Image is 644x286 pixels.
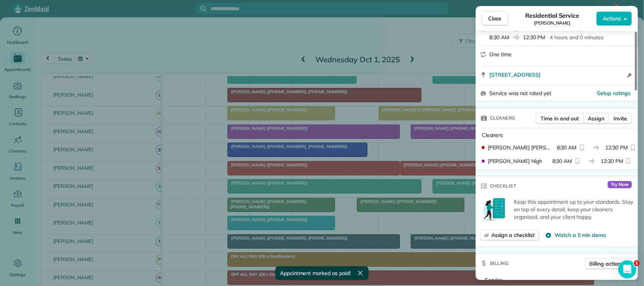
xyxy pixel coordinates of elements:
span: 12:30 PM [523,34,546,41]
p: 4 hours and 0 minutes [550,34,603,41]
iframe: Intercom live chat [618,260,636,278]
span: [PERSON_NAME] [534,20,571,26]
span: 8:30 AM [552,157,572,165]
button: Time in and out [536,113,584,124]
p: Keep this appointment up to your standards. Stay on top of every detail, keep your cleaners organ... [514,198,633,221]
span: Service was not rated yet [489,89,551,97]
span: ( [DATE] ) [564,25,583,32]
button: Setup ratings [597,89,631,97]
span: Close [488,15,502,22]
span: 8:30 AM [557,144,577,151]
span: Time in and out [541,115,579,122]
span: Cleaners [490,114,515,122]
span: Residential Service [525,11,579,20]
button: Open access information [625,71,633,80]
span: Wednesday, October 01, 2025 [489,25,562,32]
span: Actions [603,15,621,22]
span: 12:30 PM [601,157,624,165]
span: [PERSON_NAME] [PERSON_NAME] [488,144,554,151]
button: Assign a checklist [480,229,539,241]
span: Watch a 5 min demo [555,231,606,239]
button: Assign [583,113,609,124]
span: Appointment marked as paid! [280,269,350,277]
span: Invite [613,115,627,122]
button: Invite [609,113,632,124]
span: Setup ratings [597,90,631,97]
span: 8:30 AM [489,34,509,41]
span: Assign [588,115,604,122]
span: 1 [634,260,640,266]
span: 12:30 PM [606,144,628,151]
span: Billing actions [590,260,623,268]
span: Cleaners [482,132,503,138]
a: [STREET_ADDRESS] [489,71,625,78]
span: Billing [490,260,509,267]
span: Assign a checklist [491,231,535,239]
span: Service [485,277,503,283]
span: [STREET_ADDRESS] [489,71,541,78]
span: [PERSON_NAME] Nigh [488,157,542,165]
span: One time [489,51,512,58]
span: Checklist [490,182,516,190]
button: Close [482,11,508,26]
button: Watch a 5 min demo [546,231,606,239]
span: Try Now [608,181,632,189]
